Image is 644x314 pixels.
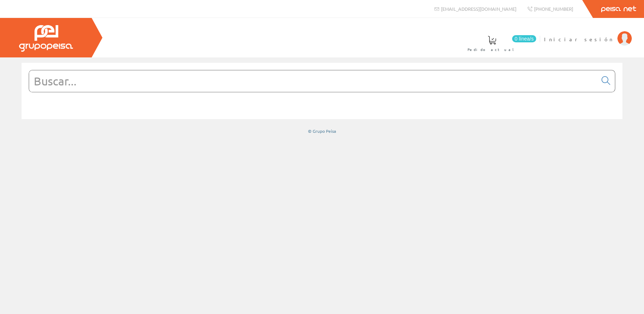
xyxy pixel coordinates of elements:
span: 0 línea/s [512,35,536,42]
span: Pedido actual [468,46,516,53]
img: Grupo Peisa [19,25,73,52]
a: Iniciar sesión [544,30,632,37]
span: Iniciar sesión [544,36,614,43]
input: Buscar... [29,70,597,92]
div: © Grupo Peisa [22,128,622,134]
span: [EMAIL_ADDRESS][DOMAIN_NAME] [441,6,516,12]
span: [PHONE_NUMBER] [534,6,573,12]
